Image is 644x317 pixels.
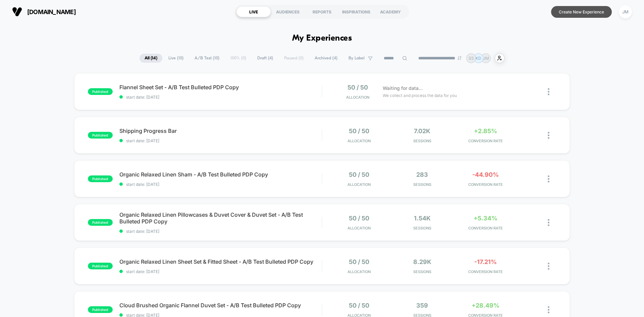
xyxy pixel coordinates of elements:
img: close [548,263,549,270]
p: Analytics Inspector 1.7.0 [3,3,98,9]
img: close [548,219,549,226]
img: close [548,175,549,182]
span: 7.02k [414,127,430,135]
span: CONVERSION RATE [455,139,516,143]
span: We collect and process the data for you [383,92,457,99]
span: Organic Relaxed Linen Sheet Set & Fitted Sheet - A/B Test Bulleted PDP Copy [119,258,322,265]
h1: My Experiences [292,34,352,43]
img: end [458,56,462,60]
button: [DOMAIN_NAME] [10,6,78,17]
span: published [88,306,113,313]
span: Cloud Brushed Organic Flannel Duvet Set - A/B Test Bulleted PDP Copy [119,302,322,309]
h5: Bazaarvoice Analytics content is not detected on this page. [3,16,98,27]
div: JM [619,5,632,18]
span: [DOMAIN_NAME] [27,8,76,15]
span: published [88,175,113,182]
span: start date: [DATE] [119,229,322,234]
div: INSPIRATIONS [339,6,373,17]
span: Draft ( 4 ) [252,54,278,63]
span: 50 / 50 [349,302,369,309]
span: All ( 14 ) [140,54,162,63]
span: Sessions [392,139,452,143]
button: Create New Experience [551,6,612,18]
abbr: Enabling validation will send analytics events to the Bazaarvoice validation service. If an event... [3,38,41,43]
span: Live ( 10 ) [163,54,189,63]
span: Shipping Progress Bar [119,127,322,134]
span: start date: [DATE] [119,182,322,187]
span: CONVERSION RATE [455,269,516,274]
span: -17.21% [474,258,497,265]
span: 50 / 50 [349,258,369,265]
span: Flannel Sheet Set - A/B Test Bulleted PDP Copy [119,84,322,91]
span: By Label [348,56,365,61]
span: Allocation [347,139,371,143]
div: AUDIENCES [271,6,305,17]
div: ACADEMY [373,6,408,17]
span: published [88,132,113,139]
p: JM [483,56,489,61]
img: Visually logo [12,7,22,17]
img: close [548,306,549,313]
span: 359 [416,302,428,309]
span: 283 [416,171,428,178]
span: 50 / 50 [349,127,369,135]
img: close [548,88,549,95]
span: Allocation [346,95,369,100]
span: CONVERSION RATE [455,226,516,230]
span: published [88,88,113,95]
span: Sessions [392,269,452,274]
span: -44.90% [472,171,499,178]
span: published [88,219,113,226]
span: Allocation [347,226,371,230]
span: published [88,263,113,269]
span: Archived ( 4 ) [310,54,342,63]
span: 50 / 50 [349,171,369,178]
span: +28.49% [472,302,499,309]
span: start date: [DATE] [119,269,322,274]
p: KD [476,56,481,61]
span: +5.34% [474,215,497,222]
span: Organic Relaxed Linen Pillowcases & Duvet Cover & Duvet Set - A/B Test Bulleted PDP Copy [119,211,322,225]
p: SS [469,56,474,61]
span: Sessions [392,182,452,187]
span: +2.85% [474,127,497,135]
span: Allocation [347,269,371,274]
span: Allocation [347,182,371,187]
img: close [548,132,549,139]
span: CONVERSION RATE [455,182,516,187]
span: start date: [DATE] [119,95,322,100]
span: A/B Test ( 10 ) [190,54,224,63]
span: 50 / 50 [347,84,368,91]
a: Enable Validation [3,38,41,43]
span: 1.54k [414,215,431,222]
span: start date: [DATE] [119,138,322,143]
span: Waiting for data... [383,85,423,92]
div: LIVE [236,6,271,17]
button: JM [617,5,634,19]
span: 8.29k [413,258,431,265]
div: REPORTS [305,6,339,17]
span: 50 / 50 [349,215,369,222]
span: Organic Relaxed Linen Sham - A/B Test Bulleted PDP Copy [119,171,322,178]
span: Sessions [392,226,452,230]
